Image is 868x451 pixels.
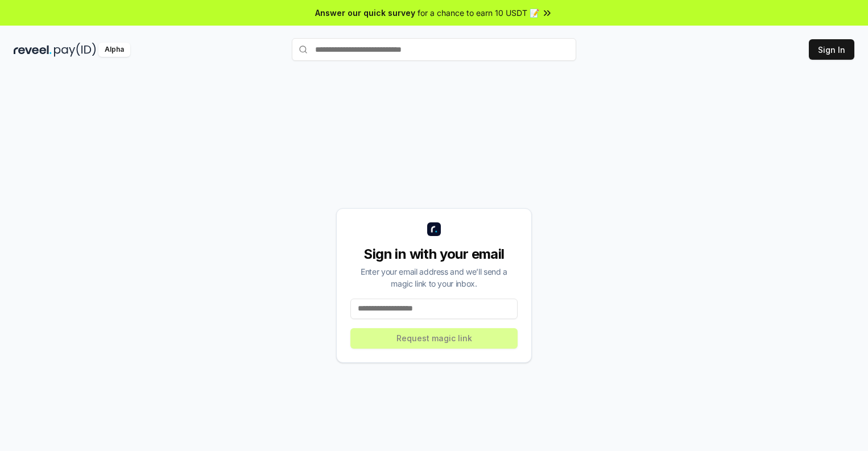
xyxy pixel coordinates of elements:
[809,39,854,60] button: Sign In
[315,7,415,19] span: Answer our quick survey
[350,245,518,263] div: Sign in with your email
[54,43,96,57] img: pay_id
[14,43,52,57] img: reveel_dark
[427,222,441,236] img: logo_small
[418,7,539,19] span: for a chance to earn 10 USDT 📝
[98,43,130,57] div: Alpha
[350,266,518,289] div: Enter your email address and we’ll send a magic link to your inbox.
